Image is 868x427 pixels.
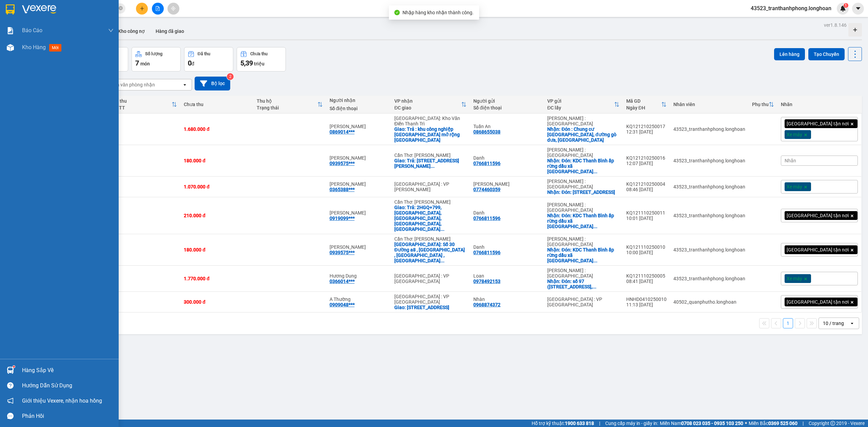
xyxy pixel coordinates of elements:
div: 1.070.000 đ [184,184,250,189]
div: KQ121110250010 [626,244,667,250]
span: ... [440,258,445,263]
div: [GEOGRAPHIC_DATA] : VP [GEOGRAPHIC_DATA] [394,273,467,284]
button: Lên hàng [774,48,805,60]
div: 180.000 đ [184,158,250,163]
th: Toggle SortBy [253,96,326,114]
strong: 0708 023 035 - 0935 103 250 [681,421,743,426]
div: Nguyễn hữu Nghị [330,244,388,250]
img: solution-icon [7,27,14,34]
div: 0968874372 [473,302,500,307]
div: 43523_tranthanhphong.longhoan [673,247,745,252]
span: Nhãn [785,158,796,163]
div: 10 / trang [823,320,844,327]
sup: 2 [227,73,234,80]
strong: CSKH: [19,23,36,29]
div: Danh [473,210,540,216]
div: 300.000 đ [184,299,250,305]
span: plus [140,6,144,11]
button: Kho công nợ [113,23,150,39]
div: Nhận: Đón: 85 đường số 15,khu đô thị Him Lam, Q7, HCM [547,189,619,195]
div: KQ121110250005 [626,273,667,279]
img: icon-new-feature [840,5,846,12]
sup: 1 [844,3,848,8]
button: Tạo Chuyến [808,48,845,60]
div: Mã GD [626,98,661,104]
button: plus [136,3,148,15]
button: Đã thu0đ [184,47,233,72]
div: Hàng sắp về [22,365,114,375]
span: Kho hàng [22,44,46,50]
div: Danh [473,244,540,250]
button: aim [167,3,179,15]
div: Nhận: Đón: số 97 (đường đi Phước Bình 1), ấp Phước Lợi 1, xã Suối Đá, Dương Minh Châu, Tây Ninh [547,279,619,289]
div: 43523_tranthanhphong.longhoan [673,126,745,132]
div: Giao: Trả: 2HGQ+799, Trường Thành, Thới Lai, Cần Thơ, Việt Nam [394,205,467,232]
span: [GEOGRAPHIC_DATA] tận nơi [787,247,849,253]
sup: 1 [13,366,15,368]
div: Loan [473,273,540,279]
div: Giao: Trả : khu công nghiệp yên phong mở rộng Bắc ninh [394,126,467,143]
div: HTTT [113,105,172,110]
div: Người nhận [330,98,388,103]
span: [PHONE_NUMBER] [3,23,52,35]
strong: 0369 525 060 [768,421,797,426]
span: question-circle [7,382,14,389]
span: copyright [830,421,835,426]
div: 40502_quanphutho.longhoan [673,299,745,305]
span: Giới thiệu Vexere, nhận hoa hồng [22,396,102,405]
div: Giao: Số 2C, đường 39, phường Linh Đông, Thủ Đức, HCM [394,305,467,310]
img: warehouse-icon [7,367,14,374]
div: 0868655038 [473,129,500,135]
span: Hỗ trợ kỹ thuật: [532,420,594,427]
div: 10:01 [DATE] [626,216,667,221]
div: [PERSON_NAME] : [GEOGRAPHIC_DATA] [547,236,619,247]
div: 1.770.000 đ [184,276,250,281]
div: 0978492153 [473,279,500,284]
span: 7 [135,59,139,67]
span: caret-down [855,5,861,12]
div: KQ121210250004 [626,181,667,187]
img: warehouse-icon [7,44,14,51]
div: VP gửi [547,98,614,104]
div: Nhận: Đón : Chung cư Sunview, đường gò dưa, Thủ Đức [547,126,619,143]
span: file-add [155,6,160,11]
div: [GEOGRAPHIC_DATA] : VP [PERSON_NAME] [394,181,467,192]
button: file-add [152,3,164,15]
div: Nghi Nguyen [330,155,388,161]
span: notification [7,398,14,404]
div: Chọn văn phòng nhận [108,81,155,88]
span: 1 [845,3,847,8]
span: check-circle [394,10,400,15]
div: 11:13 [DATE] [626,302,667,307]
div: 12:07 [DATE] [626,161,667,166]
span: ... [592,284,596,289]
div: [PERSON_NAME] : [GEOGRAPHIC_DATA] [547,116,619,126]
div: 0766811596 [473,161,500,166]
div: Nhận: Đón: KDC Thanh Bình ấp rừng dầu xã Mỹ Hạnh Bắc Huyện Đức Hòa Tỉnh Long An [547,213,619,229]
div: [GEOGRAPHIC_DATA] : VP [GEOGRAPHIC_DATA] [547,297,619,307]
span: [GEOGRAPHIC_DATA] tận nơi [787,299,849,305]
th: Toggle SortBy [544,96,623,114]
th: Toggle SortBy [623,96,670,114]
span: 0 [188,59,192,67]
img: logo-vxr [6,4,15,15]
div: Tạo kho hàng mới [848,23,862,37]
div: ĐC lấy [547,105,614,110]
div: Chưa thu [184,102,250,107]
div: Phụ thu [752,102,769,107]
div: [PERSON_NAME] : [GEOGRAPHIC_DATA] [547,147,619,158]
div: [PERSON_NAME] : [GEOGRAPHIC_DATA] [547,268,619,279]
span: Cung cấp máy in - giấy in: [605,420,658,427]
div: Người gửi [473,98,540,104]
div: Thu hộ [257,98,317,104]
div: HNHD0410250010 [626,297,667,302]
div: Nhân viên [673,102,745,107]
button: caret-down [852,3,864,15]
button: Số lượng7món [132,47,181,72]
button: Hàng đã giao [150,23,190,39]
div: Cần Thơ: [PERSON_NAME] [394,236,467,242]
div: 08:41 [DATE] [626,279,667,284]
span: message [7,413,14,419]
span: ... [593,224,597,229]
div: 43523_tranthanhphong.longhoan [673,276,745,281]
